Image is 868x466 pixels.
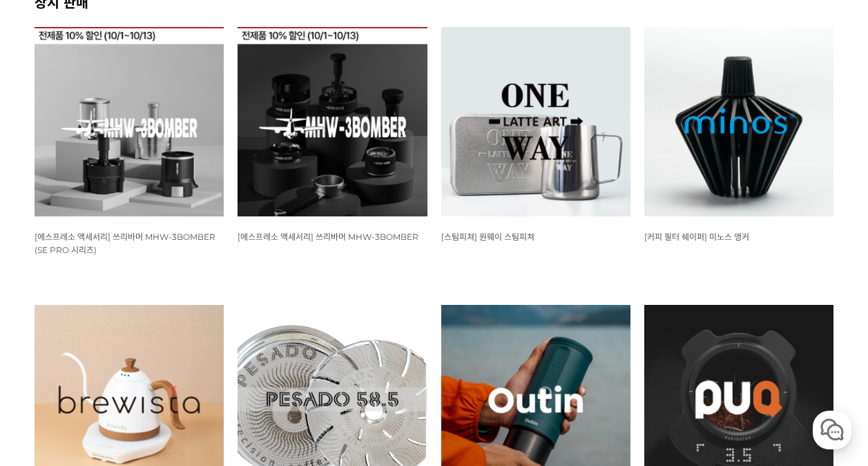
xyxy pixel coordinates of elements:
[44,372,52,383] span: 홈
[4,351,91,386] a: 홈
[644,27,833,216] img: 미노스 앵커
[35,231,215,255] a: [에스프레소 액세서리] 쓰리바머 MHW-3BOMBER (SE PRO 시리즈)
[644,231,749,242] a: [커피 필터 쉐이퍼] 미노스 앵커
[441,27,630,216] img: 원웨이 스팀피쳐
[238,231,418,242] a: [에스프레소 액세서리] 쓰리바머 MHW-3BOMBER
[35,27,224,216] img: 쓰리바머 MHW-3BOMBER SE PRO 시리즈
[178,351,265,386] a: 설정
[126,373,143,384] span: 대화
[213,372,230,383] span: 설정
[238,27,427,216] img: 쓰리바머 MHW-3BOMBER
[91,351,178,386] a: 대화
[441,231,534,242] a: [스팀피쳐] 원웨이 스팀피쳐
